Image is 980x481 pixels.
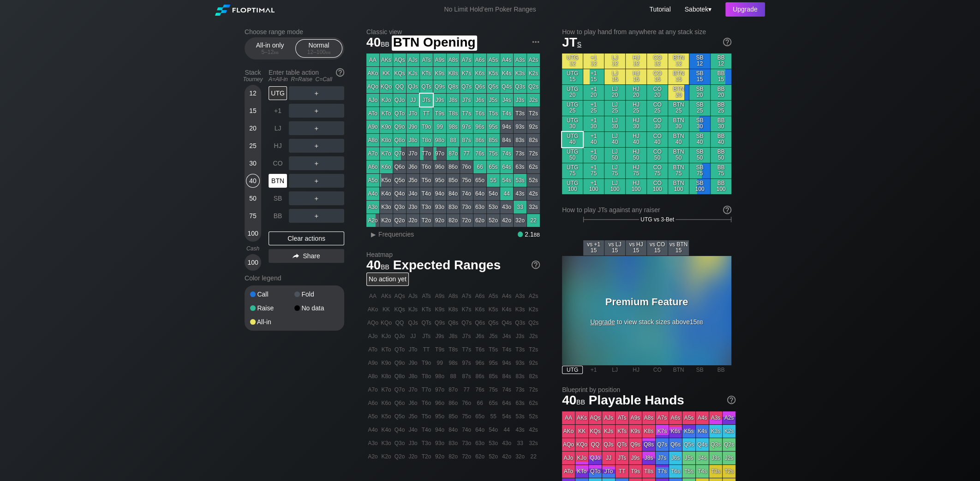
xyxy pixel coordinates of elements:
[514,160,526,173] div: 63s
[447,134,460,147] div: 88
[649,6,670,13] a: Tutorial
[380,160,393,173] div: K6o
[406,53,419,66] div: AJs
[460,174,473,187] div: 75o
[269,174,287,188] div: BTN
[380,147,393,160] div: K7o
[647,132,668,147] div: CO 40
[393,201,406,214] div: Q3o
[447,67,460,80] div: K8s
[562,69,583,84] div: UTG 15
[393,67,406,80] div: KQs
[433,94,446,107] div: J9s
[406,147,419,160] div: J7o
[393,147,406,160] div: Q7o
[577,38,581,48] span: s
[366,53,379,66] div: AA
[647,69,668,84] div: CO 15
[245,28,344,36] h2: Choose range mode
[380,134,393,147] div: K8o
[487,107,500,120] div: T5s
[500,53,513,66] div: A4s
[668,116,689,131] div: BTN 30
[711,53,731,69] div: BB 12
[604,69,625,84] div: LJ 15
[647,53,668,69] div: CO 12
[406,187,419,200] div: J4o
[430,6,550,15] div: No Limit Hold’em Poker Ranges
[500,120,513,133] div: 94s
[562,148,583,163] div: UTG 50
[583,116,604,131] div: +1 30
[293,254,299,259] img: share.864f2f62.svg
[500,187,513,200] div: 44
[447,120,460,133] div: 98s
[269,209,287,223] div: BB
[406,94,419,107] div: JJ
[647,101,668,116] div: CO 25
[668,85,689,100] div: BTN 20
[583,85,604,100] div: +1 20
[460,134,473,147] div: 87s
[380,174,393,187] div: K5o
[433,147,446,160] div: 97o
[420,160,433,173] div: T6o
[246,191,260,205] div: 50
[433,214,446,227] div: 92o
[269,139,287,153] div: HJ
[473,147,486,160] div: 76s
[604,53,625,69] div: LJ 12
[500,201,513,214] div: 43o
[366,174,379,187] div: A5o
[460,107,473,120] div: T7s
[500,107,513,120] div: T4s
[473,67,486,80] div: K6s
[269,65,344,86] div: Enter table action
[711,132,731,147] div: BB 40
[487,134,500,147] div: 85s
[500,67,513,80] div: K4s
[626,116,646,131] div: HJ 30
[514,107,526,120] div: T3s
[562,28,731,36] h2: How to play hand from anywhere at any stack size
[514,201,526,214] div: 33
[668,132,689,147] div: BTN 40
[433,134,446,147] div: 98o
[460,67,473,80] div: K7s
[626,163,646,178] div: HJ 75
[514,67,526,80] div: K3s
[406,120,419,133] div: J9o
[246,121,260,135] div: 20
[460,201,473,214] div: 73o
[562,116,583,131] div: UTG 30
[447,147,460,160] div: 87o
[473,107,486,120] div: T6s
[393,214,406,227] div: Q2o
[647,163,668,178] div: CO 75
[447,214,460,227] div: 82o
[420,120,433,133] div: T9o
[725,2,765,17] div: Upgrade
[562,132,583,147] div: UTG 40
[269,76,344,83] div: A=All-in R=Raise C=Call
[527,120,540,133] div: 92s
[527,94,540,107] div: J2s
[473,214,486,227] div: 62o
[527,134,540,147] div: 82s
[433,80,446,93] div: Q9s
[366,120,379,133] div: A9o
[500,174,513,187] div: 54s
[420,94,433,107] div: JTs
[420,67,433,80] div: KTs
[487,187,500,200] div: 54o
[289,191,344,205] div: ＋
[366,214,379,227] div: A2o
[583,148,604,163] div: +1 50
[393,160,406,173] div: Q6o
[473,187,486,200] div: 64o
[289,121,344,135] div: ＋
[289,174,344,188] div: ＋
[626,53,646,69] div: HJ 12
[711,69,731,84] div: BB 15
[433,107,446,120] div: T9s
